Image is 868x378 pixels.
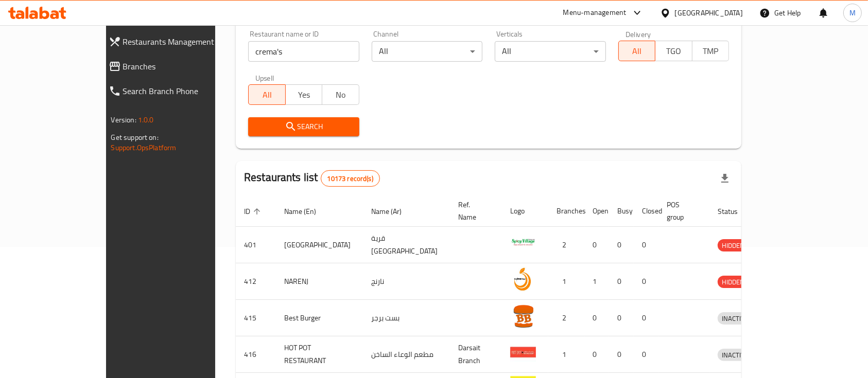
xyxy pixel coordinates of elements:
img: NARENJ [510,266,536,292]
button: TMP [692,41,730,61]
span: Ref. Name [458,199,490,223]
td: [GEOGRAPHIC_DATA] [276,227,363,263]
td: 401 [236,227,276,263]
span: TMP [697,44,725,59]
img: Best Burger [510,303,536,329]
a: Support.OpsPlatform [111,141,177,154]
span: Status [718,205,751,218]
button: No [322,84,359,105]
td: 0 [634,300,658,336]
a: Restaurants Management [100,29,251,54]
td: 1 [548,336,584,373]
td: بست برجر [363,300,450,336]
span: ID [244,205,264,218]
a: Branches [100,54,251,79]
button: All [618,41,656,61]
span: All [253,87,282,102]
td: 0 [609,227,634,263]
span: HIDDEN [718,240,749,251]
img: Spicy Village [510,230,536,256]
span: 1.0.0 [138,113,154,127]
span: M [849,7,856,19]
span: 10173 record(s) [321,174,379,184]
span: HIDDEN [718,276,749,288]
span: Restaurants Management [123,35,243,48]
td: نارنج [363,263,450,300]
td: 0 [584,300,609,336]
span: Search Branch Phone [123,85,243,97]
span: Version: [111,113,136,127]
td: 0 [609,336,634,373]
td: HOT POT RESTAURANT [276,336,363,373]
td: 416 [236,336,276,373]
img: HOT POT RESTAURANT [510,339,536,365]
div: Menu-management [563,7,627,19]
td: NARENJ [276,263,363,300]
span: No [326,87,355,102]
td: 0 [609,300,634,336]
td: 0 [584,227,609,263]
td: Best Burger [276,300,363,336]
th: Branches [548,195,584,227]
td: 1 [548,263,584,300]
label: Upsell [255,74,274,81]
input: Search for restaurant name or ID.. [248,41,359,62]
td: 412 [236,263,276,300]
td: قرية [GEOGRAPHIC_DATA] [363,227,450,263]
td: 0 [634,336,658,373]
button: Yes [285,84,323,105]
span: Branches [123,60,243,73]
th: Logo [502,195,548,227]
span: All [623,44,652,59]
button: TGO [655,41,692,61]
div: Export file [713,166,737,191]
td: 1 [584,263,609,300]
span: Name (En) [284,205,329,218]
label: Delivery [626,30,651,38]
div: HIDDEN [718,239,749,251]
td: 2 [548,300,584,336]
span: TGO [659,44,688,59]
div: Total records count [321,170,380,187]
td: 0 [609,263,634,300]
div: All [372,41,483,62]
span: Yes [290,87,319,102]
a: Search Branch Phone [100,79,251,103]
span: Name (Ar) [371,205,415,218]
td: مطعم الوعاء الساخن [363,336,450,373]
td: 2 [548,227,584,263]
span: INACTIVE [718,349,753,361]
div: HIDDEN [718,276,749,288]
div: INACTIVE [718,349,753,361]
td: 0 [634,263,658,300]
span: INACTIVE [718,313,753,325]
span: Get support on: [111,131,159,144]
div: All [495,41,606,62]
td: 0 [584,336,609,373]
span: Search [256,120,351,133]
td: 0 [634,227,658,263]
th: Open [584,195,609,227]
th: Busy [609,195,634,227]
div: [GEOGRAPHIC_DATA] [675,7,743,19]
button: All [248,84,286,105]
td: Darsait Branch [450,336,502,373]
h2: Restaurants list [244,170,380,187]
span: POS group [667,199,697,223]
th: Closed [634,195,658,227]
td: 415 [236,300,276,336]
button: Search [248,117,359,136]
